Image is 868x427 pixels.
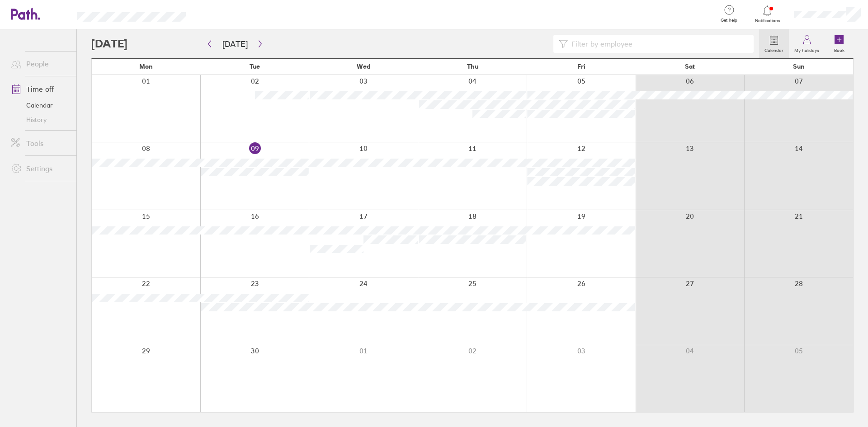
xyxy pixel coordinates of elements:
span: Fri [577,63,585,70]
a: Calendar [759,29,789,58]
span: Sat [685,63,695,70]
label: Book [829,45,850,53]
span: Tue [250,63,260,70]
a: Calendar [4,98,76,113]
label: Calendar [759,45,789,53]
a: Settings [4,160,76,178]
span: Thu [467,63,478,70]
a: History [4,113,76,127]
input: Filter by employee [568,35,748,52]
span: Get help [714,18,744,23]
a: Book [825,29,854,58]
a: Notifications [753,5,782,23]
span: Wed [357,63,370,70]
label: My holidays [789,45,825,53]
a: Tools [4,134,76,152]
span: Sun [793,63,805,70]
a: Time off [4,80,76,98]
span: Mon [139,63,153,70]
a: People [4,55,76,73]
span: Notifications [753,18,782,23]
button: [DATE] [215,37,255,52]
a: My holidays [789,29,825,58]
